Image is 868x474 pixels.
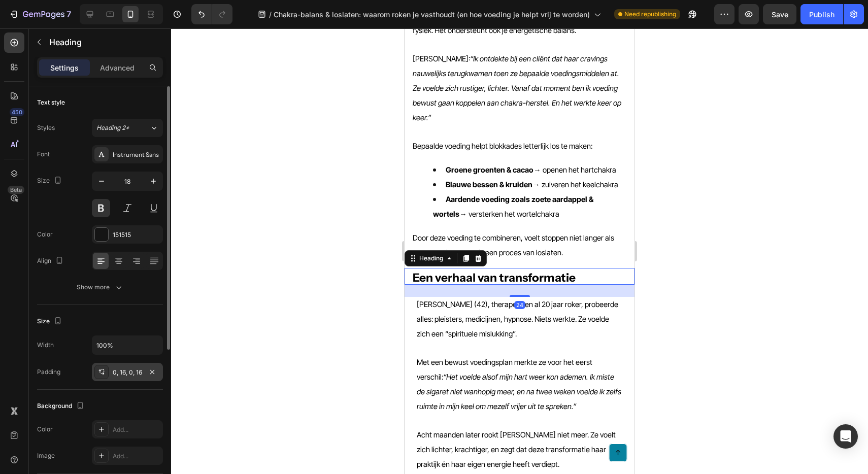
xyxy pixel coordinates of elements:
div: Color [37,230,53,239]
button: Show more [37,278,163,296]
span: Need republishing [624,10,676,19]
span: Chakra-balans & loslaten: waarom roken je vasthoudt (en hoe voeding je helpt vrij te worden) [274,9,590,20]
div: Color [37,425,53,434]
div: Beta [8,186,24,194]
button: Publish [800,4,843,24]
div: Add... [113,425,160,434]
div: Padding [37,367,60,377]
div: Text style [37,98,65,107]
div: Instrument Sans [113,150,160,159]
button: Save [763,4,796,24]
div: Open Intercom Messenger [833,424,858,449]
div: Align [37,254,65,268]
div: Styles [37,123,55,132]
button: Heading 2* [92,119,163,137]
div: Size [37,315,64,328]
span: Save [772,10,788,19]
div: Width [37,341,54,350]
div: Image [37,451,55,460]
input: Auto [92,336,162,354]
span: / [269,9,272,20]
p: Heading [49,36,159,48]
div: Publish [809,9,834,20]
p: Advanced [100,62,135,73]
span: Heading 2* [96,123,129,132]
div: Background [37,399,86,413]
div: 151515 [113,230,160,240]
div: Size [37,174,64,188]
div: 0, 16, 0, 16 [113,368,142,377]
p: Settings [50,62,79,73]
div: Add... [113,452,160,461]
div: Font [37,150,50,159]
p: 7 [66,8,71,20]
div: Show more [77,282,124,292]
iframe: Design area [405,28,635,474]
div: 450 [10,108,24,116]
div: Undo/Redo [191,4,232,24]
button: 7 [4,4,76,24]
